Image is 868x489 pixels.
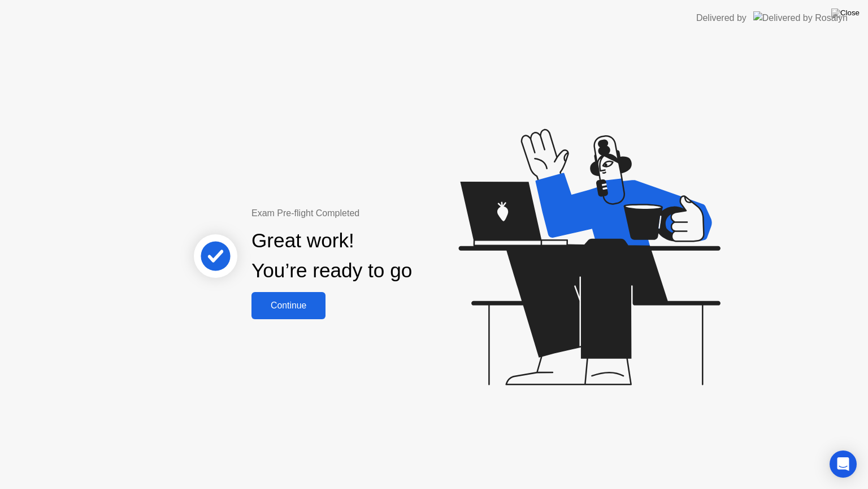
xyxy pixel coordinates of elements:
[251,207,485,220] div: Exam Pre-flight Completed
[830,451,857,478] div: Open Intercom Messenger
[255,301,322,311] div: Continue
[753,11,848,24] img: Delivered by Rosalyn
[251,292,325,319] button: Continue
[696,11,747,25] div: Delivered by
[831,8,860,18] img: Close
[251,226,412,286] div: Great work! You’re ready to go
